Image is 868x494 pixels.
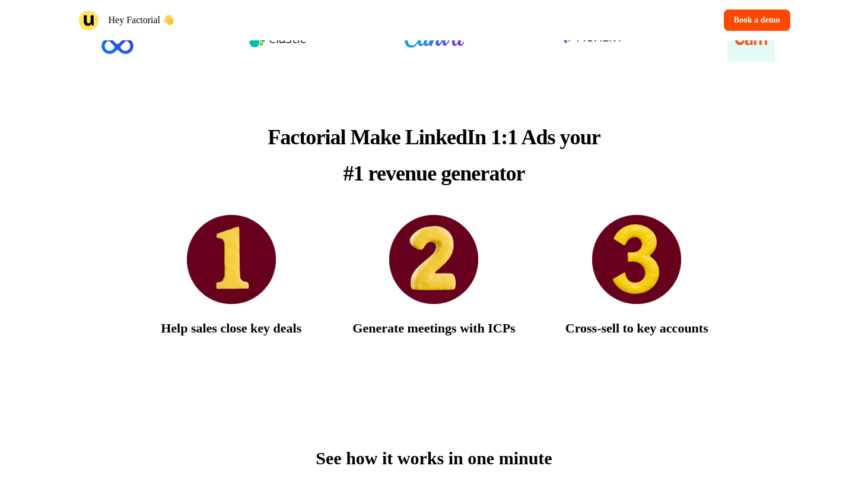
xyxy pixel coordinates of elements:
[268,125,600,185] span: Factorial Make LinkedIn 1:1 Ads your #1 revenue generator
[352,321,515,335] span: Generate meetings with ICPs
[724,9,790,31] button: Book a demo
[316,448,552,468] span: See how it works in one minute
[565,321,708,335] span: Cross-sell to key accounts
[109,13,175,27] p: Hey Factorial 👋
[161,321,301,335] span: Help sales close key deals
